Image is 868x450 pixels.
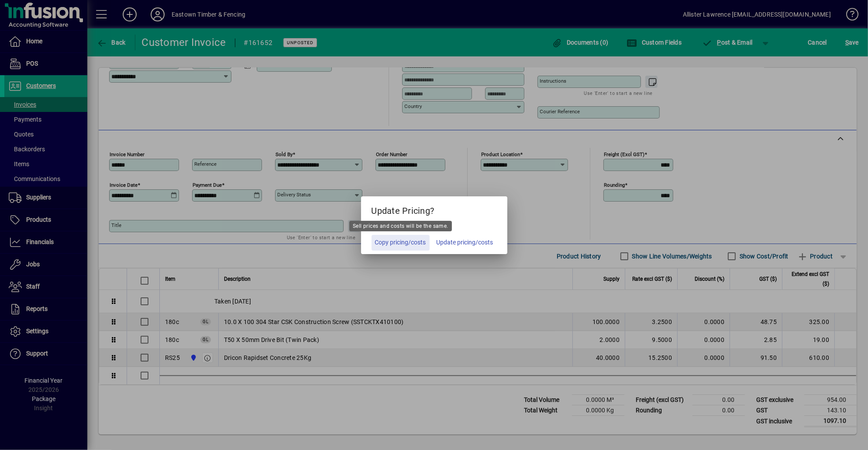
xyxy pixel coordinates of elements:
[375,238,426,247] span: Copy pricing/costs
[349,221,452,231] div: Sell prices and costs will be the same.
[372,235,430,251] button: Copy pricing/costs
[437,238,493,247] span: Update pricing/costs
[361,196,507,222] h5: Update Pricing?
[433,235,497,251] button: Update pricing/costs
